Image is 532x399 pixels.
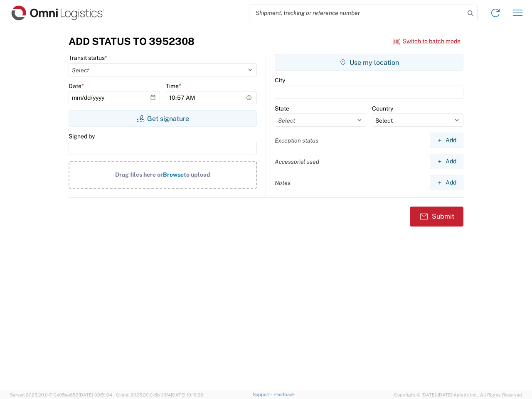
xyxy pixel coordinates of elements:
[393,34,461,48] button: Switch to batch mode
[115,171,163,178] span: Drag files here or
[275,137,318,144] label: Exception status
[275,54,463,71] button: Use my location
[184,171,210,178] span: to upload
[275,158,319,165] label: Accessorial used
[430,133,463,148] button: Add
[171,392,203,397] span: [DATE] 10:16:38
[249,5,465,21] input: Shipment, tracking or reference number
[116,392,203,397] span: Client: 2025.20.0-8b113f4
[275,76,285,84] label: City
[69,110,257,127] button: Get signature
[430,175,463,190] button: Add
[69,133,95,140] label: Signed by
[275,179,291,187] label: Notes
[166,82,181,90] label: Time
[79,392,112,397] span: [DATE] 09:51:04
[372,105,393,112] label: Country
[69,82,84,90] label: Date
[410,207,463,227] button: Submit
[394,391,522,399] span: Copyright © [DATE]-[DATE] Agistix Inc., All Rights Reserved
[69,35,195,47] h3: Add Status to 3952308
[275,105,289,112] label: State
[10,392,112,397] span: Server: 2025.20.0-710e05ee653
[69,54,107,62] label: Transit status
[253,392,273,397] a: Support
[163,171,184,178] span: Browse
[273,392,295,397] a: Feedback
[430,154,463,169] button: Add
